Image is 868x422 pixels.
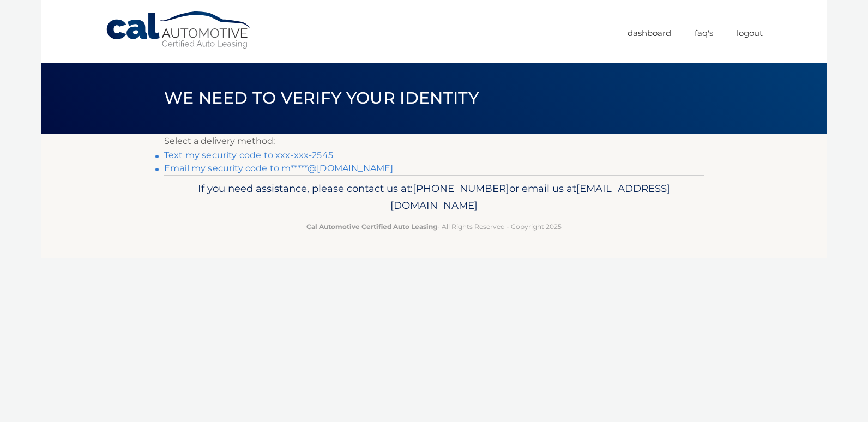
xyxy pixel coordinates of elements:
strong: Cal Automotive Certified Auto Leasing [306,222,437,231]
a: Email my security code to m*****@[DOMAIN_NAME] [164,163,393,173]
a: Logout [737,24,763,42]
a: Dashboard [628,24,671,42]
span: [PHONE_NUMBER] [413,182,509,195]
span: We need to verify your identity [164,88,479,108]
a: FAQ's [695,24,713,42]
p: If you need assistance, please contact us at: or email us at [171,180,697,215]
p: Select a delivery method: [164,134,704,149]
p: - All Rights Reserved - Copyright 2025 [171,221,697,232]
a: Cal Automotive [105,11,252,50]
a: Text my security code to xxx-xxx-2545 [164,150,333,160]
